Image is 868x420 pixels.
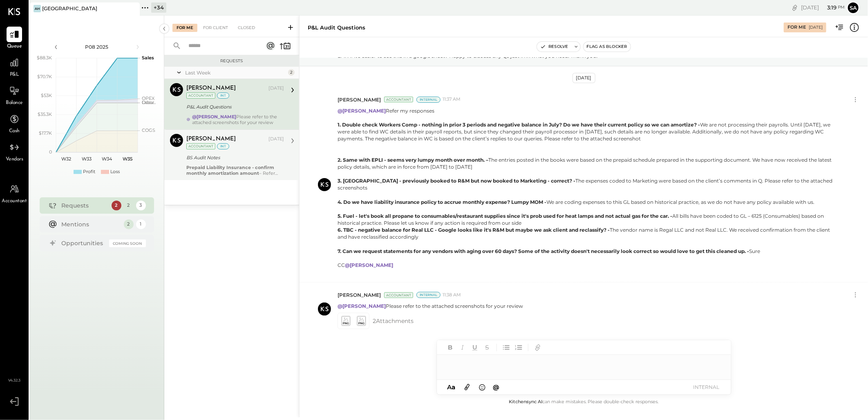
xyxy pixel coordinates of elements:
[192,114,236,120] strong: @[PERSON_NAME]
[38,111,52,117] text: $35.3K
[791,3,799,12] div: copy link
[384,97,413,102] div: Accountant
[0,181,28,205] a: Accountant
[142,127,155,133] text: COGS
[373,313,414,329] span: 2 Attachment s
[172,24,197,32] div: For Me
[0,27,28,50] a: Queue
[493,383,499,391] span: @
[443,292,461,298] span: 11:38 AM
[513,342,524,353] button: Ordered List
[110,169,120,175] div: Loss
[501,342,512,353] button: Unordered List
[186,165,274,176] b: Prepaid Liability Insurance - confirm monthly amortization amount
[338,248,749,254] b: 7. Can we request statements for any vendors with aging over 60 days? Some of the activity doesn'...
[168,58,295,64] div: Requests
[62,43,132,50] div: P08 2025
[338,108,386,114] strong: @[PERSON_NAME]
[61,156,71,162] text: W32
[7,43,22,50] span: Queue
[0,55,28,79] a: P&L
[234,24,259,32] div: Closed
[62,201,107,210] div: Requests
[537,42,571,52] button: Resolve
[801,4,845,11] div: [DATE]
[62,220,120,228] div: Mentions
[268,85,284,92] div: [DATE]
[338,303,386,309] strong: @[PERSON_NAME]
[338,226,835,240] div: The vendor name is Regal LLC and not Real LLC. We received confirmation from the client and have ...
[185,69,286,76] div: Last Week
[82,156,92,162] text: W33
[338,303,523,309] p: Please refer to the attached screenshots for your review
[37,55,52,61] text: $88.3K
[186,165,284,176] div: – Refer amortization schedule in Supporting Doc
[445,342,456,353] button: Bold
[6,99,23,107] span: Balance
[10,71,19,79] span: P&L
[338,178,575,184] b: 3. [GEOGRAPHIC_DATA] - previously booked to R&M but now booked to Marketing - correct? -
[136,219,146,229] div: 1
[338,121,835,142] div: We are not processing their payrolls. Until [DATE], we were able to find WC details in their payr...
[338,227,610,233] b: 6. TBC - negative balance for Real LLC - Google looks like it's R&M but maybe we ask client and r...
[338,199,835,205] div: We are coding expenses to this GL based on historical practice, as we do not have any policy avai...
[186,143,215,149] div: Accountant
[338,248,835,255] div: Sure
[151,2,166,13] div: + 34
[338,177,835,191] div: The expenses coded to Marketing were based on the client’s comments in Q. Please refer to the att...
[186,84,236,93] div: [PERSON_NAME]
[416,97,441,103] div: Internal
[6,156,23,163] span: Vendors
[338,262,835,269] div: CC
[338,107,835,275] p: Refer my responses
[49,149,52,155] text: 0
[443,96,461,103] span: 11:37 AM
[338,96,381,103] span: [PERSON_NAME]
[338,213,672,219] b: 5. Fuel - let's book all propane to consumables/restaurant supplies since it's prob used for heat...
[39,130,52,136] text: $17.7K
[847,1,860,14] button: Sa
[288,69,295,76] div: 2
[338,199,546,205] b: 4. Do we have liability insurance policy to accrue monthly expense? Lumpy MOM -
[217,143,229,149] div: int
[308,24,365,32] div: P&L Audit Questions
[62,239,105,247] div: Opportunities
[384,292,413,298] div: Accountant
[186,93,215,99] div: Accountant
[0,140,28,163] a: Vendors
[109,239,146,247] div: Coming Soon
[457,342,468,353] button: Italic
[124,219,134,229] div: 2
[416,292,441,298] div: Internal
[142,99,156,105] text: Occu...
[41,93,52,98] text: $53K
[532,342,543,353] button: Add URL
[584,42,631,52] button: Flag as Blocker
[192,114,284,125] div: Please refer to the attached screenshots for your review
[217,93,229,99] div: int
[338,122,700,128] b: 1. Double check Workers Comp - nothing in prior 3 periods and negative balance in July? Do we hav...
[186,154,282,162] div: BS Audit Notes
[42,5,97,12] div: [GEOGRAPHIC_DATA]
[268,136,284,142] div: [DATE]
[0,83,28,107] a: Balance
[338,212,835,226] div: All bills have been coded to GL – 6125 (Consumables) based on historical practice. Please let us ...
[142,95,155,101] text: OPEX
[482,342,492,353] button: Strikethrough
[787,24,806,31] div: For Me
[809,25,823,30] div: [DATE]
[186,103,282,111] div: P&L Audit Questions
[338,156,835,170] div: The entries posted in the books were based on the prepaid schedule prepared in the supporting doc...
[573,73,595,83] div: [DATE]
[124,201,134,210] div: 2
[0,111,28,135] a: Cash
[136,201,146,210] div: 3
[445,383,458,392] button: Aa
[338,157,488,163] b: 2. Same with EPLI - seems very lumpy month over month. –
[112,201,121,210] div: 2
[2,198,27,205] span: Accountant
[34,5,41,12] div: AH
[83,169,95,175] div: Profit
[37,74,52,79] text: $70.7K
[690,382,723,393] button: INTERNAL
